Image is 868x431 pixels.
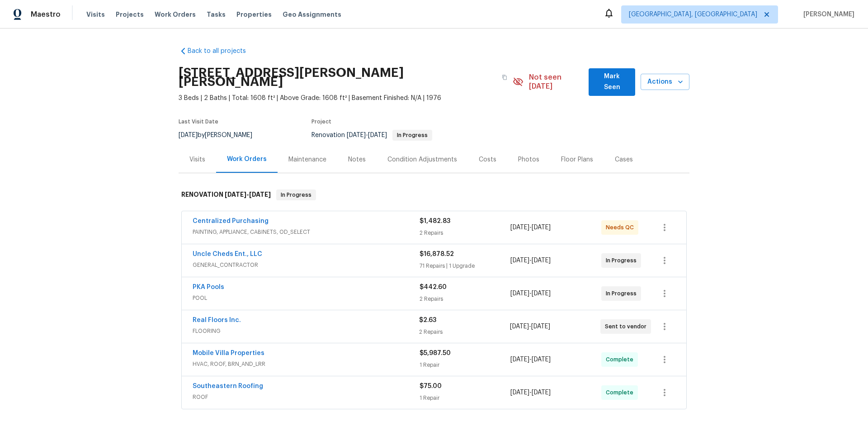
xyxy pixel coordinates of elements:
[179,119,218,124] span: Last Visit Date
[348,155,366,164] div: Notes
[420,261,510,270] div: 71 Repairs | 1 Upgrade
[605,322,650,331] span: Sent to vendor
[31,10,61,19] span: Maestro
[420,284,447,290] span: $442.60
[641,74,689,90] button: Actions
[420,360,510,369] div: 1 Repair
[561,155,593,164] div: Floor Plans
[531,323,550,330] span: [DATE]
[179,180,689,209] div: RENOVATION [DATE]-[DATE]In Progress
[510,388,551,397] span: -
[589,68,635,96] button: Mark Seen
[420,228,510,237] div: 2 Repairs
[648,76,682,88] span: Actions
[193,327,419,336] span: FLOORING
[606,256,640,265] span: In Progress
[510,256,551,265] span: -
[606,223,637,232] span: Needs QC
[179,68,496,86] h2: [STREET_ADDRESS][PERSON_NAME][PERSON_NAME]
[420,383,442,389] span: $75.00
[510,389,529,396] span: [DATE]
[283,10,341,19] span: Geo Assignments
[420,393,510,403] div: 1 Repair
[606,355,637,364] span: Complete
[288,155,326,164] div: Maintenance
[510,257,529,264] span: [DATE]
[193,383,263,389] a: Southeastern Roofing
[510,323,529,330] span: [DATE]
[510,289,551,298] span: -
[393,133,431,138] span: In Progress
[179,132,198,138] span: [DATE]
[615,155,633,164] div: Cases
[193,350,264,356] a: Mobile Villa Properties
[347,132,366,138] span: [DATE]
[225,191,246,198] span: [DATE]
[510,290,529,297] span: [DATE]
[193,227,420,237] span: PAINTING, APPLIANCE, CABINETS, OD_SELECT
[510,355,551,364] span: -
[236,10,272,19] span: Properties
[420,294,510,303] div: 2 Repairs
[207,11,226,18] span: Tasks
[532,257,551,264] span: [DATE]
[606,289,640,298] span: In Progress
[277,190,315,199] span: In Progress
[155,10,196,19] span: Work Orders
[629,10,757,19] span: [GEOGRAPHIC_DATA], [GEOGRAPHIC_DATA]
[510,224,529,231] span: [DATE]
[347,132,387,138] span: -
[510,223,551,232] span: -
[510,356,529,363] span: [DATE]
[193,393,420,402] span: ROOF
[368,132,387,138] span: [DATE]
[193,294,420,303] span: POOL
[193,260,420,270] span: GENERAL_CONTRACTOR
[116,10,144,19] span: Projects
[179,130,263,141] div: by [PERSON_NAME]
[193,218,269,224] a: Centralized Purchasing
[419,317,436,323] span: $2.63
[387,155,457,164] div: Condition Adjustments
[86,10,105,19] span: Visits
[225,191,271,198] span: -
[532,389,551,396] span: [DATE]
[189,155,205,164] div: Visits
[518,155,539,164] div: Photos
[800,10,854,19] span: [PERSON_NAME]
[420,218,450,224] span: $1,482.83
[249,191,271,198] span: [DATE]
[606,388,637,397] span: Complete
[179,47,265,56] a: Back to all projects
[193,284,224,290] a: PKA Pools
[532,290,551,297] span: [DATE]
[496,69,513,85] button: Copy Address
[227,155,267,164] div: Work Orders
[311,132,432,138] span: Renovation
[419,327,509,336] div: 2 Repairs
[181,189,271,200] h6: RENOVATION
[193,251,262,257] a: Uncle Cheds Ent., LLC
[479,155,496,164] div: Costs
[529,73,584,91] span: Not seen [DATE]
[193,360,420,369] span: HVAC, ROOF, BRN_AND_LRR
[311,119,331,124] span: Project
[420,251,454,257] span: $16,878.52
[420,350,451,356] span: $5,987.50
[193,317,241,323] a: Real Floors Inc.
[596,71,628,93] span: Mark Seen
[532,356,551,363] span: [DATE]
[179,94,513,103] span: 3 Beds | 2 Baths | Total: 1608 ft² | Above Grade: 1608 ft² | Basement Finished: N/A | 1976
[532,224,551,231] span: [DATE]
[510,322,550,331] span: -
